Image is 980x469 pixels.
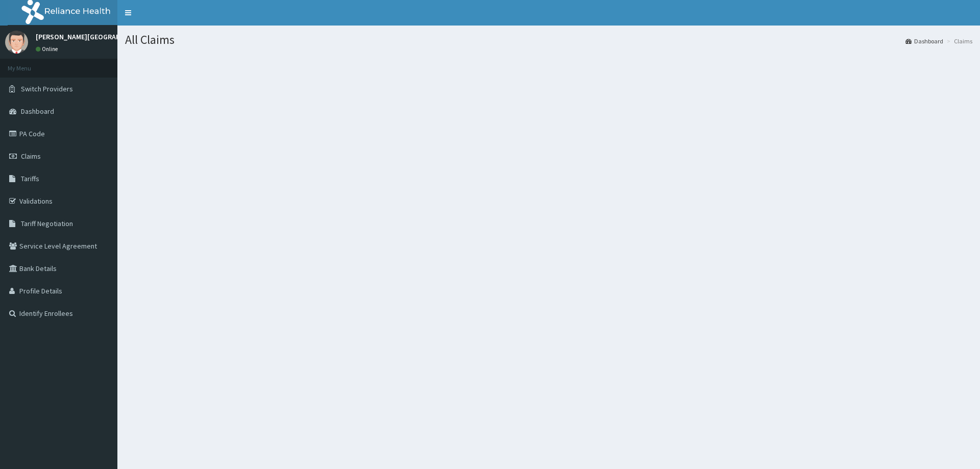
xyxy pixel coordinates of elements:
[21,219,73,228] span: Tariff Negotiation
[21,174,39,183] span: Tariffs
[21,107,54,116] span: Dashboard
[5,31,28,54] img: User Image
[21,152,41,161] span: Claims
[21,84,73,93] span: Switch Providers
[905,37,943,45] a: Dashboard
[944,37,972,45] li: Claims
[36,33,153,40] p: [PERSON_NAME][GEOGRAPHIC_DATA]
[36,45,60,53] a: Online
[125,33,972,46] h1: All Claims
